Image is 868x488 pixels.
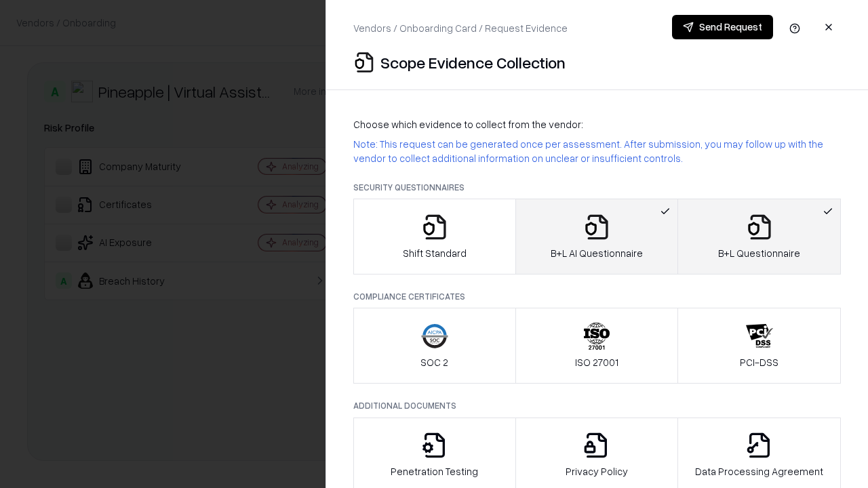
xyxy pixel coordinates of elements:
[677,199,841,274] button: B+L Questionnaire
[353,199,516,274] button: Shift Standard
[695,464,823,479] p: Data Processing Agreement
[575,355,618,369] p: ISO 27001
[718,246,800,260] p: B+L Questionnaire
[672,15,773,39] button: Send Request
[353,308,516,384] button: SOC 2
[515,199,679,274] button: B+L AI Questionnaire
[403,246,467,260] p: Shift Standard
[353,117,841,131] p: Choose which evidence to collect from the vendor:
[740,355,778,369] p: PCI-DSS
[391,464,478,479] p: Penetration Testing
[353,400,841,411] p: Additional Documents
[353,137,841,165] p: Note: This request can be generated once per assessment. After submission, you may follow up with...
[353,21,568,35] p: Vendors / Onboarding Card / Request Evidence
[551,246,643,260] p: B+L AI Questionnaire
[353,291,841,302] p: Compliance Certificates
[566,464,628,479] p: Privacy Policy
[420,355,448,369] p: SOC 2
[353,182,841,193] p: Security Questionnaires
[677,308,841,384] button: PCI-DSS
[515,308,679,384] button: ISO 27001
[380,52,566,73] p: Scope Evidence Collection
